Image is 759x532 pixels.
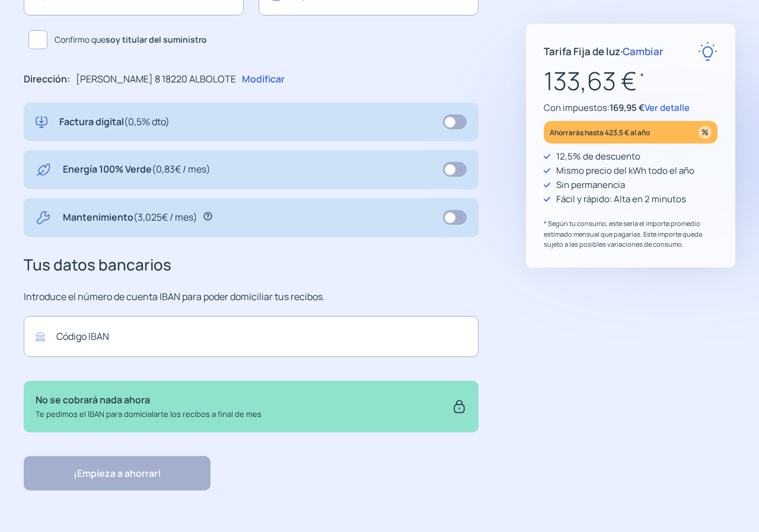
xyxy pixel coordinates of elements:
[556,178,625,192] p: Sin permanencia
[556,164,694,178] p: Mismo precio del kWh todo el año
[544,101,717,115] p: Con impuestos:
[550,126,650,139] p: Ahorrarás hasta 423,5 € al año
[556,149,640,164] p: 12,5% de descuento
[36,210,51,225] img: tool.svg
[76,72,236,87] p: [PERSON_NAME] 8 18220 ALBOLOTE
[55,33,207,46] span: Confirmo que
[698,42,717,61] img: rate-E.svg
[63,210,197,225] p: Mantenimiento
[36,114,47,130] img: digital-invoice.svg
[59,114,170,130] p: Factura digital
[133,211,197,224] span: (3,025€ / mes)
[24,289,479,305] p: Introduce el número de cuenta IBAN para poder domiciliar tus recibos.
[544,218,717,250] p: * Según tu consumo, este sería el importe promedio estimado mensual que pagarías. Este importe qu...
[645,101,690,114] span: Ver detalle
[556,192,686,206] p: Fácil y rápido: Alta en 2 minutos
[106,34,207,45] b: soy titular del suministro
[699,126,712,139] img: percentage_icon.svg
[152,163,211,176] span: (0,83€ / mes)
[544,61,717,101] p: 133,63 €
[544,43,664,59] p: Tarifa Fija de luz ·
[623,44,664,58] span: Cambiar
[24,253,479,278] h3: Tus datos bancarios
[610,101,645,114] span: 169,95 €
[36,408,261,420] p: Te pedimos el IBAN para domicialarte los recibos a final de mes
[452,393,467,420] img: secure.svg
[124,115,170,128] span: (0,5% dto)
[36,162,51,177] img: energy-green.svg
[24,72,70,87] p: Dirección:
[36,393,261,408] p: No se cobrará nada ahora
[242,72,285,87] p: Modificar
[63,162,211,177] p: Energía 100% Verde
